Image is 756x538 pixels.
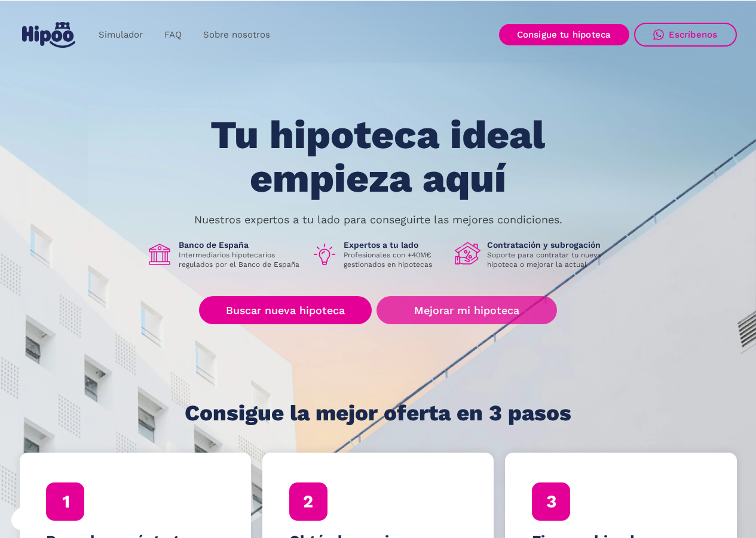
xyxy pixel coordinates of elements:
[88,23,154,47] a: Simulador
[154,23,192,47] a: FAQ
[344,239,445,250] h1: Expertos a tu lado
[669,29,718,40] div: Escríbenos
[499,24,629,45] a: Consigue tu hipoteca
[179,250,302,269] p: Intermediarios hipotecarios regulados por el Banco de España
[151,113,604,200] h1: Tu hipoteca ideal empieza aquí
[194,215,562,225] p: Nuestros expertos a tu lado para conseguirte las mejores condiciones.
[344,250,445,269] p: Profesionales con +40M€ gestionados en hipotecas
[179,239,302,250] h1: Banco de España
[185,401,571,425] h1: Consigue la mejor oferta en 3 pasos
[487,239,610,250] h1: Contratación y subrogación
[634,23,737,47] a: Escríbenos
[487,250,610,269] p: Soporte para contratar tu nueva hipoteca o mejorar la actual
[377,296,556,324] a: Mejorar mi hipoteca
[199,296,372,324] a: Buscar nueva hipoteca
[192,23,281,47] a: Sobre nosotros
[20,17,78,53] a: home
